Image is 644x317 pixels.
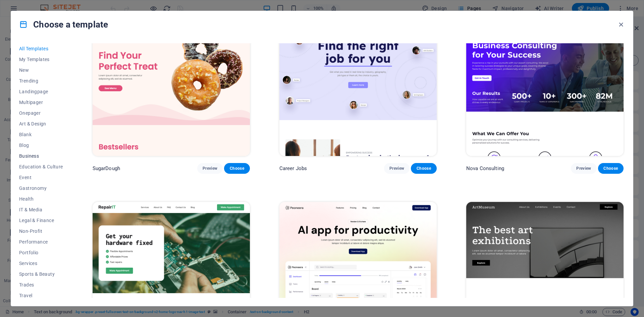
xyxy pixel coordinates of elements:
[19,250,63,255] span: Portfolio
[19,132,63,137] span: Blank
[576,166,591,171] span: Preview
[224,163,250,174] button: Choose
[19,43,63,54] button: All Templates
[19,67,63,73] span: New
[19,196,63,202] span: Health
[19,183,63,194] button: Gastronomy
[19,129,63,140] button: Blank
[19,172,63,183] button: Event
[19,161,63,172] button: Education & Culture
[19,151,63,161] button: Business
[416,166,431,171] span: Choose
[19,143,63,148] span: Blog
[19,269,63,279] button: Sports & Beauty
[19,118,63,129] button: Art & Design
[279,165,307,172] p: Career Jobs
[19,207,63,212] span: IT & Media
[19,228,63,234] span: Non-Profit
[19,175,63,180] span: Event
[93,165,120,172] p: SugarDough
[19,258,63,269] button: Services
[19,108,63,118] button: Onepager
[19,261,63,266] span: Services
[19,19,108,30] h4: Choose a template
[19,194,63,204] button: Health
[19,140,63,151] button: Blog
[19,121,63,126] span: Art & Design
[19,164,63,169] span: Education & Culture
[19,204,63,215] button: IT & Media
[603,166,618,171] span: Choose
[19,226,63,236] button: Non-Profit
[19,46,63,51] span: All Templates
[19,54,63,65] button: My Templates
[19,279,63,290] button: Trades
[203,166,217,171] span: Preview
[19,247,63,258] button: Portfolio
[93,11,250,156] img: SugarDough
[19,57,63,62] span: My Templates
[19,65,63,75] button: New
[19,78,63,84] span: Trending
[384,163,410,174] button: Preview
[19,153,63,159] span: Business
[598,163,624,174] button: Choose
[19,290,63,301] button: Travel
[279,11,437,156] img: Career Jobs
[19,97,63,108] button: Multipager
[571,163,596,174] button: Preview
[19,215,63,226] button: Legal & Finance
[19,186,63,191] span: Gastronomy
[466,165,504,172] p: Nova Consulting
[19,75,63,86] button: Trending
[19,218,63,223] span: Legal & Finance
[19,89,63,94] span: Landingpage
[411,163,436,174] button: Choose
[19,282,63,287] span: Trades
[197,163,223,174] button: Preview
[19,100,63,105] span: Multipager
[229,166,244,171] span: Choose
[19,271,63,277] span: Sports & Beauty
[19,236,63,247] button: Performance
[389,166,404,171] span: Preview
[466,11,624,156] img: Nova Consulting
[19,293,63,298] span: Travel
[19,110,63,116] span: Onepager
[19,86,63,97] button: Landingpage
[19,239,63,245] span: Performance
